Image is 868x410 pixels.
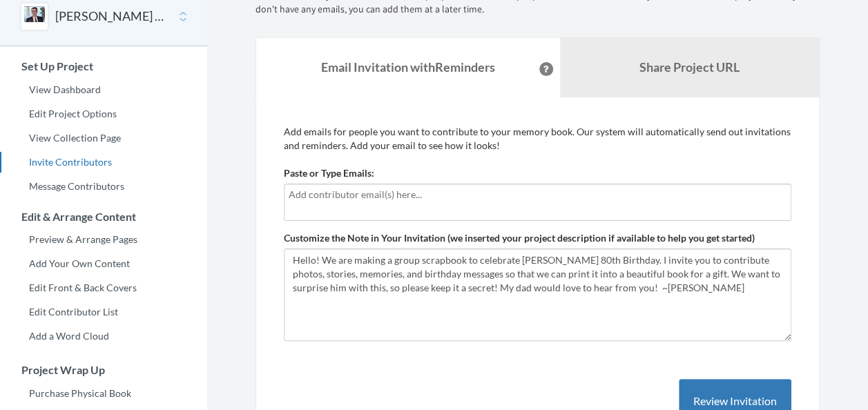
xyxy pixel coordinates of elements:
span: Support [28,10,77,22]
h3: Edit & Arrange Content [1,211,207,223]
b: Share Project URL [639,59,740,75]
button: [PERSON_NAME] 80th Birthday - SECRET PROJECT 😉 [55,8,167,26]
input: Add contributor email(s) here... [289,187,787,202]
p: Add emails for people you want to contribute to your memory book. Our system will automatically s... [284,125,791,153]
h3: Set Up Project [1,60,207,72]
label: Paste or Type Emails: [284,166,374,180]
h3: Project Wrap Up [1,364,207,376]
label: Customize the Note in Your Invitation (we inserted your project description if available to help ... [284,231,755,245]
strong: Email Invitation with Reminders [321,59,495,75]
textarea: Hello! We are making a group scrapbook to celebrate [PERSON_NAME] 80th Birthday. I invite you to ... [284,248,791,341]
